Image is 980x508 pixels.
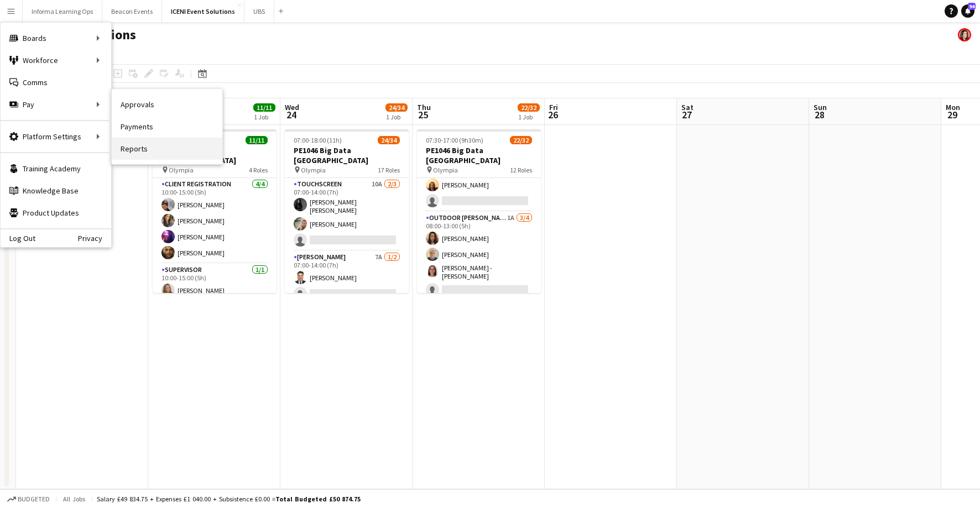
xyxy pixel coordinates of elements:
[417,102,431,112] span: Thu
[378,136,400,144] span: 24/34
[285,129,409,293] app-job-card: 07:00-18:00 (11h)24/34PE1046 Big Data [GEOGRAPHIC_DATA] Olympia17 RolesTouchscreen10A2/307:00-14:...
[249,166,268,174] span: 4 Roles
[23,1,102,22] button: Informa Learning Ops
[285,178,409,251] app-card-role: Touchscreen10A2/307:00-14:00 (7h)[PERSON_NAME] [PERSON_NAME][PERSON_NAME]
[1,49,111,71] div: Workforce
[285,102,299,112] span: Wed
[162,1,244,22] button: ICENI Event Solutions
[294,136,342,144] span: 07:00-18:00 (11h)
[386,113,407,121] div: 1 Job
[112,116,222,138] a: Payments
[1,93,111,116] div: Pay
[968,3,976,10] span: 94
[244,1,274,22] button: UBS
[518,113,539,121] div: 1 Job
[958,28,971,41] app-user-avatar: Elisa Drummond
[944,108,960,121] span: 29
[112,138,222,160] a: Reports
[1,180,111,202] a: Knowledge Base
[285,251,409,305] app-card-role: [PERSON_NAME]7A1/207:00-14:00 (7h)[PERSON_NAME]
[1,71,111,93] a: Comms
[417,145,541,165] h3: PE1046 Big Data [GEOGRAPHIC_DATA]
[6,493,51,505] button: Budgeted
[680,108,694,121] span: 27
[961,4,974,18] a: 94
[385,103,408,112] span: 24/34
[518,103,540,112] span: 22/32
[246,136,268,144] span: 11/11
[1,27,111,49] div: Boards
[415,108,431,121] span: 25
[426,136,483,144] span: 07:30-17:00 (9h30m)
[1,202,111,224] a: Product Updates
[112,93,222,116] a: Approvals
[253,103,275,112] span: 11/11
[548,108,558,121] span: 26
[18,495,50,503] span: Budgeted
[1,125,111,148] div: Platform Settings
[681,102,694,112] span: Sat
[378,166,400,174] span: 17 Roles
[812,108,827,121] span: 28
[78,234,111,243] a: Privacy
[153,264,277,301] app-card-role: Supervisor1/110:00-15:00 (5h)[PERSON_NAME]
[153,178,277,264] app-card-role: Client Registration4/410:00-15:00 (5h)[PERSON_NAME][PERSON_NAME][PERSON_NAME][PERSON_NAME]
[814,102,827,112] span: Sun
[433,166,458,174] span: Olympia
[102,1,162,22] button: Beacon Events
[153,129,277,293] app-job-card: 10:00-19:00 (9h)11/11PE1046 Big Data [GEOGRAPHIC_DATA] Olympia4 RolesClient Registration4/410:00-...
[301,166,326,174] span: Olympia
[1,158,111,180] a: Training Academy
[61,495,87,503] span: All jobs
[510,166,532,174] span: 12 Roles
[275,495,361,503] span: Total Budgeted £50 874.75
[97,495,361,503] div: Salary £49 834.75 + Expenses £1 040.00 + Subsistence £0.00 =
[283,108,299,121] span: 24
[169,166,194,174] span: Olympia
[417,129,541,293] app-job-card: 07:30-17:00 (9h30m)22/32PE1046 Big Data [GEOGRAPHIC_DATA] Olympia12 RolesScanning10A3/407:30-17:0...
[510,136,532,144] span: 22/32
[946,102,960,112] span: Mon
[549,102,558,112] span: Fri
[1,234,35,243] a: Log Out
[285,145,409,165] h3: PE1046 Big Data [GEOGRAPHIC_DATA]
[417,212,541,301] app-card-role: Outdoor [PERSON_NAME]1A3/408:00-13:00 (5h)[PERSON_NAME][PERSON_NAME][PERSON_NAME] -[PERSON_NAME]
[254,113,275,121] div: 1 Job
